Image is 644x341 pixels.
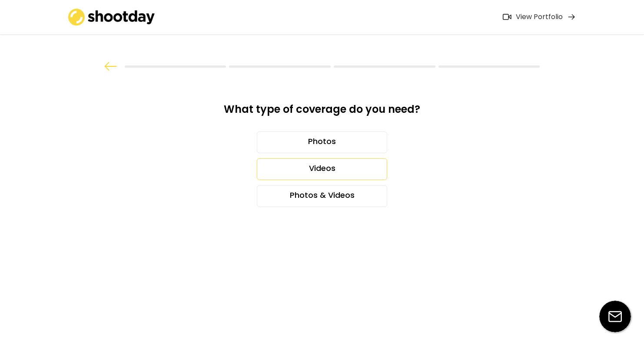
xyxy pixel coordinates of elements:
[257,158,387,180] div: Videos
[599,301,631,332] img: email-icon%20%281%29.svg
[257,131,387,153] div: Photos
[516,13,563,22] div: View Portfolio
[204,102,440,123] div: What type of coverage do you need?
[68,9,155,26] img: shootday_logo.png
[503,14,511,20] img: Icon%20feather-video%402x.png
[104,62,117,71] img: arrow%20back.svg
[257,185,387,207] div: Photos & Videos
